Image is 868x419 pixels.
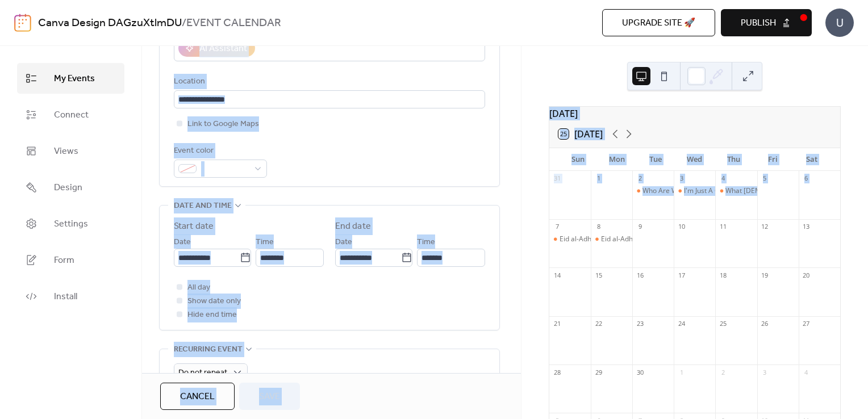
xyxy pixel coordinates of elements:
div: Fri [753,148,792,171]
div: 7 [553,223,561,231]
div: 3 [677,174,686,183]
a: Canva Design DAGzuXtlmDU [38,12,182,34]
span: Date [335,236,352,249]
div: 31 [553,174,561,183]
div: End date [335,220,371,233]
a: My Events [17,63,124,94]
button: Upgrade site 🚀 [602,9,715,36]
div: 1 [594,174,603,183]
b: EVENT CALENDAR [186,12,281,34]
div: 6 [802,174,811,183]
div: 5 [761,174,769,183]
div: 10 [677,223,686,231]
span: Publish [741,16,776,30]
span: Install [54,290,77,304]
img: logo [14,14,31,32]
div: Eid al-Adha [560,234,595,244]
div: 12 [761,223,769,231]
div: 15 [594,271,603,279]
div: 30 [636,368,644,376]
div: 20 [802,271,811,279]
div: Thu [714,148,753,171]
div: 4 [719,174,727,183]
div: 27 [802,320,811,328]
div: 9 [636,223,644,231]
div: 18 [719,271,727,279]
span: Time [417,236,435,249]
div: 14 [553,271,561,279]
div: 19 [761,271,769,279]
div: 8 [594,223,603,231]
div: Who Are We/Our Standards/Anza Life Is Built For [642,186,796,196]
div: Sat [792,148,831,171]
div: 2 [719,368,727,376]
button: Publish [721,9,812,36]
a: Install [17,281,124,312]
div: Location [174,75,483,89]
div: Event color [174,144,265,158]
div: 4 [802,368,811,376]
div: I'm Just A Girl Meme [684,186,748,196]
span: Views [54,145,78,158]
div: I'm Just A Girl Meme [674,186,715,196]
div: 23 [636,320,644,328]
div: [DATE] [549,107,840,120]
span: Form [54,254,74,267]
span: Hide end time [187,308,237,322]
div: Sun [558,148,598,171]
div: 24 [677,320,686,328]
div: 11 [719,223,727,231]
div: U [825,9,854,37]
span: Do not repeat [178,365,227,380]
span: Cancel [180,390,215,404]
a: Design [17,172,124,203]
span: Design [54,181,82,195]
button: Cancel [160,383,235,410]
div: Eid al-Adha [549,234,591,244]
div: 22 [594,320,603,328]
div: Tue [636,148,675,171]
div: Eid al-Adha [601,234,637,244]
span: Date [174,236,191,249]
span: Time [256,236,274,249]
div: What South Asians Actually Lack: A Nutrient Breakdown [715,186,757,196]
a: Views [17,136,124,166]
div: 16 [636,271,644,279]
span: Recurring event [174,343,243,357]
span: All day [187,281,210,295]
div: 17 [677,271,686,279]
a: Form [17,245,124,275]
a: Settings [17,208,124,239]
div: 29 [594,368,603,376]
div: 2 [636,174,644,183]
span: Upgrade site 🚀 [622,16,695,30]
div: 26 [761,320,769,328]
span: Connect [54,108,89,122]
span: My Events [54,72,95,86]
b: / [182,12,186,34]
div: Eid al-Adha [591,234,632,244]
span: Show date only [187,295,241,308]
div: 3 [761,368,769,376]
div: 25 [719,320,727,328]
div: 28 [553,368,561,376]
div: Start date [174,220,214,233]
div: 13 [802,223,811,231]
span: Link to Google Maps [187,118,259,131]
span: Date and time [174,199,232,213]
div: 1 [677,368,686,376]
span: Settings [54,217,88,231]
button: 25[DATE] [554,126,607,142]
div: 21 [553,320,561,328]
div: Who Are We/Our Standards/Anza Life Is Built For [632,186,674,196]
div: Mon [597,148,636,171]
div: Wed [675,148,715,171]
a: Connect [17,99,124,130]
